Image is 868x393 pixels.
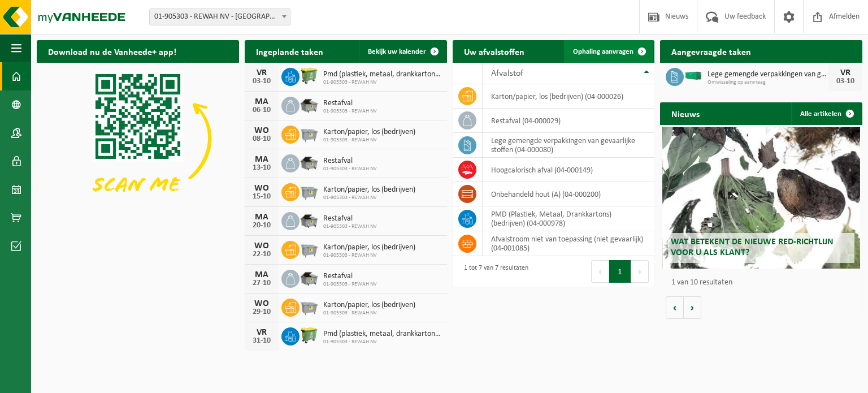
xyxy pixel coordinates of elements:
[250,299,273,308] div: WO
[250,213,273,222] div: MA
[684,296,701,319] button: Volgende
[671,279,857,287] p: 1 van 10 resultaten
[323,70,441,79] span: Pmd (plastiek, metaal, drankkartons) (bedrijven)
[250,279,273,287] div: 27-10
[37,40,188,62] h2: Download nu de Vanheede+ app!
[791,102,861,125] a: Alle artikelen
[37,63,239,214] img: Download de VHEPlus App
[300,239,319,258] img: WB-2500-GAL-GY-01
[300,182,319,201] img: WB-2500-GAL-GY-01
[250,68,273,77] div: VR
[250,337,273,345] div: 31-10
[483,84,655,109] td: karton/papier, los (bedrijven) (04-000026)
[368,48,426,55] span: Bekijk uw kalender
[631,260,649,283] button: Next
[323,310,415,317] span: 01-905303 - REWAH NV
[250,155,273,164] div: MA
[564,40,653,63] a: Ophaling aanvragen
[671,237,834,257] span: Wat betekent de nieuwe RED-richtlijn voor u als klant?
[323,185,415,195] span: Karton/papier, los (bedrijven)
[323,137,415,144] span: 01-905303 - REWAH NV
[323,79,441,86] span: 01-905303 - REWAH NV
[708,79,828,86] span: Omwisseling op aanvraag
[323,330,441,339] span: Pmd (plastiek, metaal, drankkartons) (bedrijven)
[483,133,655,158] td: lege gemengde verpakkingen van gevaarlijke stoffen (04-000080)
[250,106,273,114] div: 06-10
[483,231,655,256] td: afvalstroom niet van toepassing (niet gevaarlijk) (04-001085)
[250,241,273,251] div: WO
[323,223,377,230] span: 01-905303 - REWAH NV
[300,268,319,287] img: WB-5000-GAL-GY-01
[491,69,523,78] span: Afvalstof
[323,281,377,288] span: 01-905303 - REWAH NV
[245,40,335,62] h2: Ingeplande taken
[300,210,319,230] img: WB-5000-GAL-GY-01
[483,158,655,182] td: hoogcalorisch afval (04-000149)
[323,243,415,252] span: Karton/papier, los (bedrijven)
[662,127,861,269] a: Wat betekent de nieuwe RED-richtlijn voor u als klant?
[323,157,377,166] span: Restafval
[323,128,415,137] span: Karton/papier, los (bedrijven)
[250,193,273,201] div: 15-10
[660,102,711,124] h2: Nieuws
[666,296,684,319] button: Vorige
[250,270,273,279] div: MA
[573,48,633,55] span: Ophaling aanvragen
[323,108,377,115] span: 01-905303 - REWAH NV
[323,99,377,108] span: Restafval
[250,308,273,316] div: 29-10
[250,328,273,337] div: VR
[609,260,631,283] button: 1
[483,206,655,231] td: PMD (Plastiek, Metaal, Drankkartons) (bedrijven) (04-000978)
[250,164,273,172] div: 13-10
[834,77,857,85] div: 03-10
[300,66,319,85] img: WB-0660-HPE-GN-50
[300,153,319,172] img: WB-5000-GAL-GY-01
[323,214,377,223] span: Restafval
[660,40,762,62] h2: Aangevraagde taken
[708,70,828,79] span: Lege gemengde verpakkingen van gevaarlijke stoffen
[834,68,857,77] div: VR
[300,297,319,316] img: WB-2500-GAL-GY-01
[483,182,655,206] td: onbehandeld hout (A) (04-000200)
[323,301,415,310] span: Karton/papier, los (bedrijven)
[323,339,441,346] span: 01-905303 - REWAH NV
[458,259,528,284] div: 1 tot 7 van 7 resultaten
[250,251,273,258] div: 22-10
[453,40,536,62] h2: Uw afvalstoffen
[149,8,290,25] span: 01-905303 - REWAH NV - ZANDHOVEN
[323,195,415,201] span: 01-905303 - REWAH NV
[250,126,273,135] div: WO
[684,71,703,81] img: HK-RS-30-GN-00
[250,135,273,143] div: 08-10
[323,272,377,281] span: Restafval
[300,95,319,114] img: WB-5000-GAL-GY-01
[323,166,377,172] span: 01-905303 - REWAH NV
[359,40,446,63] a: Bekijk uw kalender
[300,326,319,345] img: WB-0660-HPE-GN-50
[250,184,273,193] div: WO
[150,9,290,25] span: 01-905303 - REWAH NV - ZANDHOVEN
[250,222,273,230] div: 20-10
[591,260,609,283] button: Previous
[250,77,273,85] div: 03-10
[300,124,319,143] img: WB-2500-GAL-GY-01
[323,252,415,259] span: 01-905303 - REWAH NV
[483,109,655,133] td: restafval (04-000029)
[250,97,273,106] div: MA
